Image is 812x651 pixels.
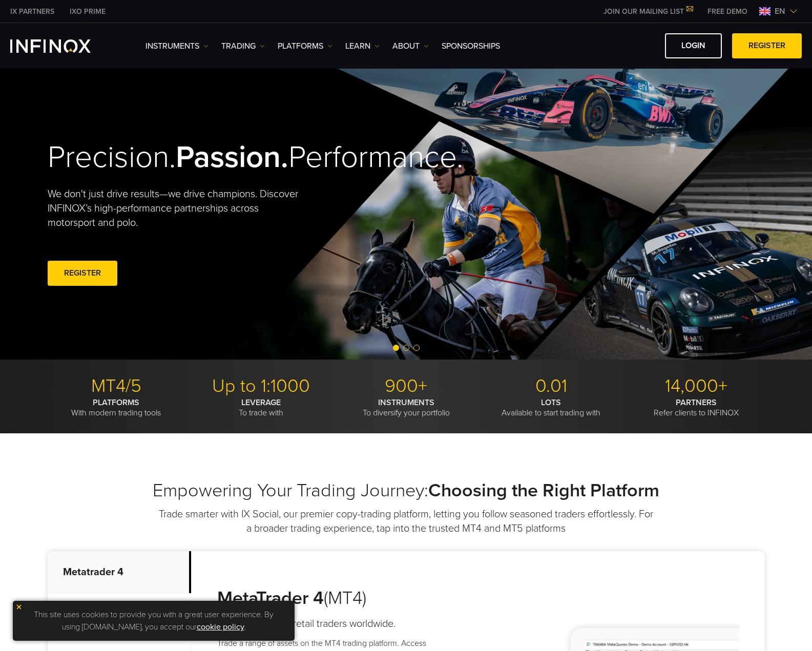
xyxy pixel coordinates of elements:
[628,375,765,397] p: 14,000+
[541,397,561,408] strong: LOTS
[732,33,802,58] a: REGISTER
[628,397,765,418] p: Refer clients to INFINOX
[48,479,765,502] h2: Empowering Your Trading Journey:
[428,479,659,501] strong: Choosing the Right Platform
[93,397,139,408] strong: PLATFORMS
[48,261,117,286] a: REGISTER
[345,40,380,52] a: Learn
[221,40,265,52] a: TRADING
[48,397,185,418] p: With modern trading tools
[278,40,332,52] a: PLATFORMS
[18,606,289,636] p: This site uses cookies to provide you with a great user experience. By using [DOMAIN_NAME], you a...
[48,594,191,636] p: Metatrader 5
[378,397,434,408] strong: INSTRUMENTS
[483,397,620,418] p: Available to start trading with
[392,40,429,52] a: ABOUT
[665,33,722,58] a: LOGIN
[193,397,330,418] p: To trade with
[197,622,244,632] a: cookie policy
[48,139,370,176] h2: Precision. Performance.
[596,7,700,16] a: JOIN OUR MAILING LIST
[217,617,462,631] h4: Popular amongst retail traders worldwide.
[403,345,409,351] span: Go to slide 2
[676,397,717,408] strong: PARTNERS
[241,397,281,408] strong: LEVERAGE
[48,551,191,594] p: Metatrader 4
[10,39,115,53] a: INFINOX Logo
[3,6,62,17] a: INFINOX
[413,345,420,351] span: Go to slide 3
[145,40,209,52] a: Instruments
[48,375,185,397] p: MT4/5
[338,375,475,397] p: 900+
[217,587,324,609] strong: MetaTrader 4
[193,375,330,397] p: Up to 1:1000
[176,139,288,176] strong: Passion.
[483,375,620,397] p: 0.01
[217,587,462,610] h3: (MT4)
[158,507,655,536] p: Trade smarter with IX Social, our premier copy-trading platform, letting you follow seasoned trad...
[700,6,755,17] a: INFINOX MENU
[338,397,475,418] p: To diversify your portfolio
[771,5,789,17] span: en
[62,6,113,17] a: INFINOX
[48,187,306,230] p: We don't just drive results—we drive champions. Discover INFINOX’s high-performance partnerships ...
[15,603,23,611] img: yellow close icon
[442,40,500,52] a: SPONSORSHIPS
[393,345,399,351] span: Go to slide 1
